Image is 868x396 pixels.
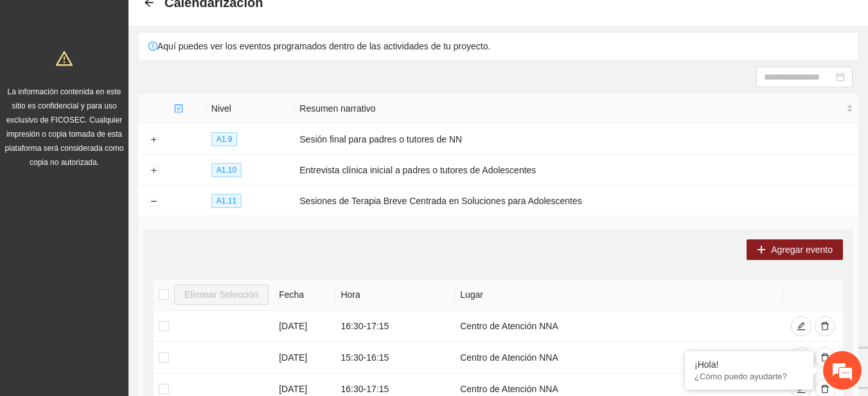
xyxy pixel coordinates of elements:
span: Agregar evento [771,243,833,257]
span: Estamos en línea. [75,126,177,256]
span: edit [797,322,806,332]
td: 16:30 - 17:15 [335,311,455,342]
button: plusAgregar evento [747,239,843,260]
td: Centro de Atención NNA [455,342,783,374]
td: Sesiones de Terapia Breve Centrada en Soluciones para Adolescentes [294,185,858,216]
span: delete [820,322,829,332]
span: delete [820,384,829,395]
th: Fecha [274,279,335,311]
button: edit [791,347,811,368]
span: La información contenida en este sitio es confidencial y para uso exclusivo de FICOSEC. Cualquier... [5,87,124,167]
td: Centro de Atención NNA [455,311,783,342]
button: edit [791,316,811,336]
button: delete [815,347,835,368]
div: Chatee con nosotros ahora [67,65,216,82]
button: Collapse row [148,196,159,207]
div: Minimizar ventana de chat en vivo [211,6,242,37]
p: ¿Cómo puedo ayudarte? [695,372,804,381]
button: Expand row [148,166,159,176]
span: A1.9 [211,132,238,146]
td: [DATE] [274,342,335,374]
button: delete [815,316,835,336]
td: Entrevista clínica inicial a padres o tutores de Adolescentes [294,155,858,185]
span: warning [56,50,73,67]
td: 15:30 - 16:15 [335,342,455,374]
div: ¡Hola! [695,359,804,370]
td: Sesión final para padres o tutores de NN [294,124,858,155]
td: [DATE] [274,311,335,342]
th: Hora [335,279,455,311]
span: exclamation-circle [148,42,157,51]
textarea: Escriba su mensaje y pulse “Intro” [6,261,245,306]
th: Resumen narrativo [294,94,858,124]
button: Eliminar Selección [174,284,269,305]
button: Expand row [148,135,159,145]
div: Aquí puedes ver los eventos programados dentro de las actividades de tu proyecto. [139,33,858,60]
th: Nivel [206,94,294,124]
span: plus [757,245,766,255]
th: Lugar [455,279,783,311]
span: check-square [174,104,183,113]
span: A1.10 [211,163,242,177]
span: A1.11 [211,194,242,208]
span: delete [820,353,829,363]
span: Resumen narrativo [299,101,844,116]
